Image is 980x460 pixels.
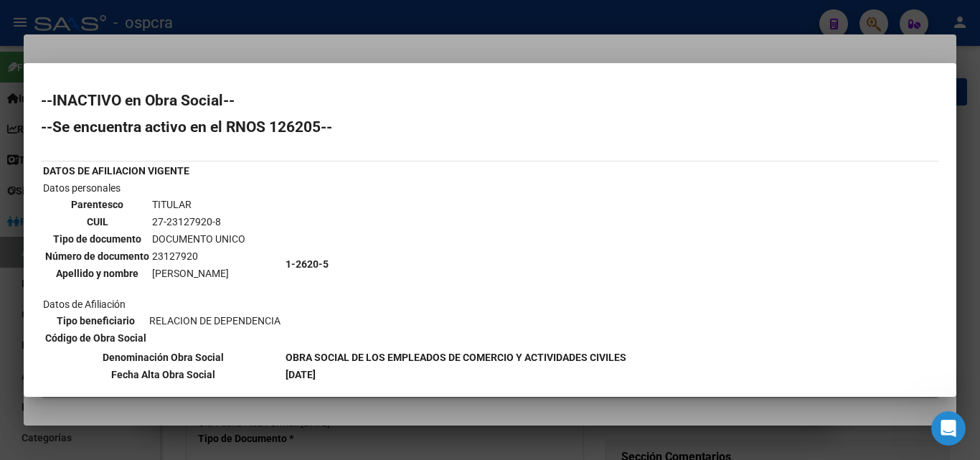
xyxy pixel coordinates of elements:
[43,165,189,177] b: DATOS DE AFILIACION VIGENTE
[286,369,316,380] b: [DATE]
[286,258,329,270] b: 1-2620-5
[42,180,283,348] td: Datos personales Datos de Afiliación
[151,214,246,230] td: 27-23127920-8
[931,411,966,446] iframe: Intercom live chat
[44,231,150,247] th: Tipo de documento
[151,248,246,264] td: 23127920
[151,266,246,281] td: [PERSON_NAME]
[151,231,246,247] td: DOCUMENTO UNICO
[151,197,246,212] td: TITULAR
[42,349,283,365] th: Denominación Obra Social
[44,197,150,212] th: Parentesco
[41,120,939,134] h2: --Se encuentra activo en el RNOS 126205--
[44,313,147,329] th: Tipo beneficiario
[44,248,150,264] th: Número de documento
[286,352,626,363] b: OBRA SOCIAL DE LOS EMPLEADOS DE COMERCIO Y ACTIVIDADES CIVILES
[41,93,939,108] h2: --INACTIVO en Obra Social--
[44,214,150,230] th: CUIL
[149,313,281,329] td: RELACION DE DEPENDENCIA
[44,266,150,281] th: Apellido y nombre
[44,330,147,346] th: Código de Obra Social
[42,367,283,382] th: Fecha Alta Obra Social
